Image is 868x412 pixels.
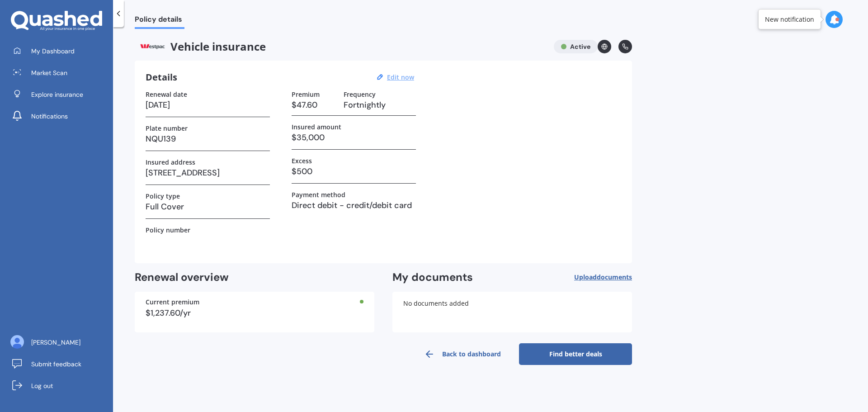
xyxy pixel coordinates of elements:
[31,338,80,347] span: [PERSON_NAME]
[31,381,53,390] span: Log out
[384,73,417,81] button: Edit now
[574,270,632,284] button: Uploaddocuments
[519,343,632,365] a: Find better deals
[135,40,547,53] span: Vehicle insurance
[146,192,180,200] label: Policy type
[7,85,113,104] a: Explore insurance
[146,309,363,317] div: $1,237.60/yr
[146,226,190,234] label: Policy number
[135,40,170,53] img: Wespac.png
[146,200,270,213] h3: Full Cover
[146,98,270,112] h3: [DATE]
[392,270,473,284] h2: My documents
[344,98,416,112] h3: Fortnightly
[135,270,374,284] h2: Renewal overview
[135,15,184,27] span: Policy details
[765,15,814,24] div: New notification
[146,124,188,132] label: Plate number
[31,112,68,121] span: Notifications
[574,274,632,281] span: Upload
[7,64,113,82] a: Market Scan
[7,333,113,351] a: [PERSON_NAME]
[292,199,416,212] h3: Direct debit - credit/debit card
[31,47,75,56] span: My Dashboard
[344,90,376,98] label: Frequency
[292,157,312,165] label: Excess
[7,42,113,60] a: My Dashboard
[31,90,83,99] span: Explore insurance
[292,165,416,178] h3: $500
[7,107,113,125] a: Notifications
[406,343,519,365] a: Back to dashboard
[146,71,177,83] h3: Details
[292,123,341,131] label: Insured amount
[31,68,67,77] span: Market Scan
[7,377,113,395] a: Log out
[392,292,632,332] div: No documents added
[387,73,414,81] u: Edit now
[146,158,195,166] label: Insured address
[292,98,336,112] h3: $47.60
[146,90,187,98] label: Renewal date
[31,360,81,369] span: Submit feedback
[10,335,24,349] img: AOh14Gh2W273NKqhEbfIJhiGpnQ6kjupn9Ac9BCtTJ1Z3w=s96-c
[292,131,416,144] h3: $35,000
[146,166,270,180] h3: [STREET_ADDRESS]
[292,191,345,199] label: Payment method
[146,299,363,305] div: Current premium
[597,273,632,281] span: documents
[146,132,270,146] h3: NQU139
[292,90,320,98] label: Premium
[7,355,113,373] a: Submit feedback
